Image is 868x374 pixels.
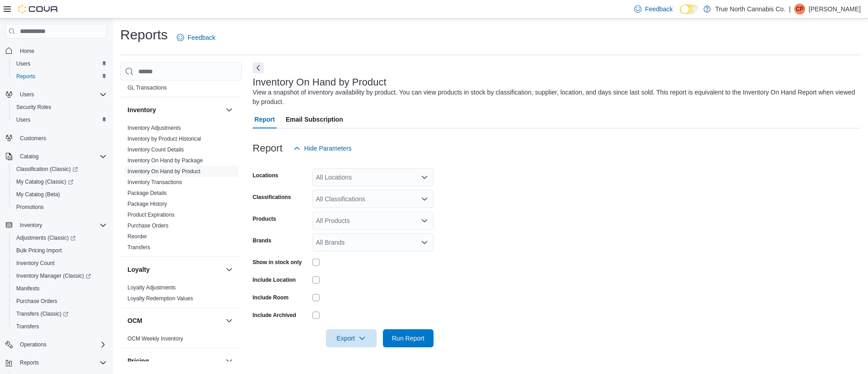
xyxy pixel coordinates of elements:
span: Loyalty Redemption Values [127,295,193,302]
div: Finance [120,71,242,97]
span: Operations [20,341,47,348]
label: Classifications [253,194,291,201]
span: Catalog [20,153,38,160]
h3: OCM [127,316,142,325]
span: Adjustments (Classic) [13,232,107,243]
button: Operations [16,339,50,350]
a: Reports [13,71,39,82]
span: Email Subscription [286,110,343,128]
span: Security Roles [13,102,107,113]
button: Promotions [9,201,110,213]
span: Users [20,91,34,98]
span: Inventory Manager (Classic) [16,272,91,279]
button: Hide Parameters [290,139,355,157]
span: Inventory Count [13,258,107,269]
button: Catalog [2,150,110,163]
button: Pricing [127,356,222,365]
span: Users [16,60,30,67]
button: Reports [9,70,110,83]
span: Users [16,116,30,123]
a: Classification (Classic) [9,163,110,175]
span: Export [331,329,371,347]
span: Transfers (Classic) [13,308,107,319]
h3: Report [253,143,283,154]
span: Purchase Orders [16,298,57,305]
h3: Inventory [127,105,156,114]
nav: Complex example [5,40,107,373]
span: Transfers [13,321,107,332]
h3: Loyalty [127,265,150,274]
span: Home [16,45,107,56]
span: Reports [16,357,107,368]
button: Transfers [9,320,110,333]
a: My Catalog (Classic) [9,175,110,188]
a: OCM Weekly Inventory [127,336,183,342]
button: Users [2,88,110,101]
label: Brands [253,237,271,244]
button: Manifests [9,282,110,295]
img: Cova [18,5,59,14]
span: Hide Parameters [304,144,352,153]
label: Locations [253,172,278,179]
a: Transfers (Classic) [13,308,72,319]
span: Promotions [16,204,44,211]
a: Inventory On Hand by Package [127,157,203,164]
button: Export [326,329,377,347]
button: Open list of options [421,174,428,181]
a: Purchase Orders [127,223,169,229]
span: Loyalty Adjustments [127,284,176,291]
label: Include Location [253,276,296,284]
button: Next [253,62,264,73]
button: Inventory Count [9,257,110,270]
button: Loyalty [127,265,222,274]
a: Users [13,114,34,125]
label: Include Room [253,294,288,301]
div: Charmella Penchuk [794,4,805,14]
span: Classification (Classic) [16,166,78,173]
span: Promotions [13,202,107,213]
span: Inventory [20,222,42,229]
a: Transfers [13,321,42,332]
button: OCM [127,316,222,325]
a: Purchase Orders [13,296,61,307]
button: Customers [2,132,110,145]
span: Classification (Classic) [13,164,107,175]
span: Inventory Transactions [127,179,182,186]
span: Security Roles [16,104,51,111]
span: My Catalog (Beta) [16,191,60,198]
button: Users [16,89,38,100]
a: My Catalog (Classic) [13,176,77,187]
a: Inventory Count Details [127,147,184,153]
span: My Catalog (Classic) [16,178,73,185]
span: Purchase Orders [13,296,107,307]
span: Package Details [127,189,167,197]
a: Feedback [173,28,219,47]
label: Show in stock only [253,259,302,266]
span: Manifests [16,285,39,292]
span: My Catalog (Classic) [13,176,107,187]
p: | [789,4,791,14]
a: Adjustments (Classic) [13,232,79,243]
a: Product Expirations [127,212,175,218]
label: Include Archived [253,312,296,319]
a: Package History [127,201,167,207]
span: Reports [16,73,35,80]
a: Reorder [127,233,147,240]
label: Products [253,215,276,223]
button: Users [9,57,110,70]
a: Users [13,58,34,69]
button: Open list of options [421,239,428,246]
span: Transfers [127,244,150,251]
a: Inventory On Hand by Product [127,168,200,175]
span: Bulk Pricing Import [16,247,62,254]
button: Inventory [127,105,222,114]
a: Inventory Adjustments [127,125,181,131]
span: Customers [20,135,46,142]
a: Manifests [13,283,43,294]
a: Inventory Manager (Classic) [9,270,110,282]
span: Transfers [16,323,39,330]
